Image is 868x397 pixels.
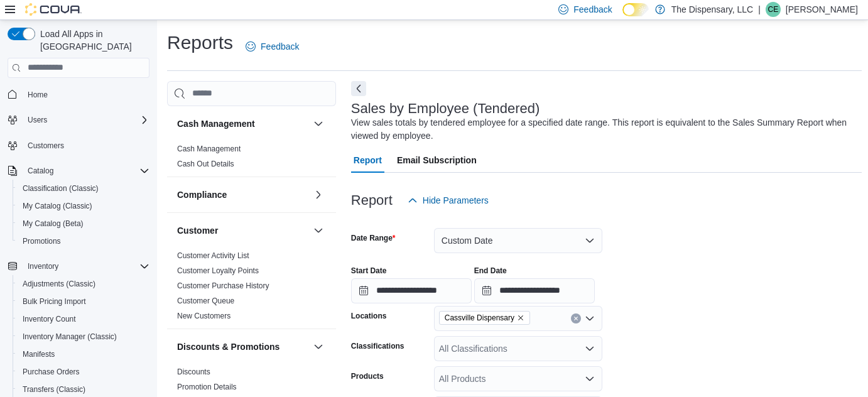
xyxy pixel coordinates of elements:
span: Hide Parameters [423,194,489,207]
span: Inventory Manager (Classic) [18,329,149,344]
h3: Customer [177,224,218,237]
a: Customers [23,138,69,153]
label: Classifications [351,341,404,351]
label: Locations [351,311,387,321]
a: Inventory Count [18,312,81,327]
a: Customer Purchase History [177,281,269,290]
span: Cash Out Details [177,159,234,169]
span: Customer Purchase History [177,281,269,291]
button: Open list of options [585,374,595,384]
span: CE [768,2,779,17]
button: Inventory Manager (Classic) [13,328,155,345]
button: Clear input [571,313,581,324]
h1: Reports [167,30,233,55]
button: Promotions [13,232,155,250]
span: Promotions [23,236,61,246]
span: Inventory [28,261,58,271]
a: Customer Activity List [177,251,249,260]
button: Custom Date [434,228,602,253]
a: Cash Management [177,144,241,153]
button: Bulk Pricing Import [13,293,155,310]
span: Bulk Pricing Import [23,296,86,307]
span: Inventory Manager (Classic) [23,332,117,342]
span: Bulk Pricing Import [18,294,149,309]
span: Customers [23,138,149,153]
a: Manifests [18,347,60,362]
span: My Catalog (Classic) [23,201,92,211]
button: Next [351,81,366,96]
div: Customer [167,248,336,329]
span: Cassville Dispensary [439,311,530,325]
span: Promotions [18,234,149,249]
button: Compliance [311,187,326,202]
button: Users [23,112,52,128]
span: Report [354,148,382,173]
span: Manifests [23,349,55,359]
button: Customer [177,224,308,237]
span: Cash Management [177,144,241,154]
a: Purchase Orders [18,364,85,379]
button: My Catalog (Classic) [13,197,155,215]
span: Customer Queue [177,296,234,306]
h3: Report [351,193,393,208]
h3: Discounts & Promotions [177,340,279,353]
button: Cash Management [177,117,308,130]
span: My Catalog (Beta) [18,216,149,231]
span: Inventory Count [23,314,76,324]
p: The Dispensary, LLC [671,2,753,17]
button: Catalog [3,162,155,180]
button: Inventory Count [13,310,155,328]
span: Cassville Dispensary [445,312,514,324]
div: Cash Management [167,141,336,177]
a: New Customers [177,312,231,320]
a: Discounts [177,367,210,376]
a: Transfers (Classic) [18,382,90,397]
span: Classification (Classic) [23,183,99,193]
a: Promotions [18,234,66,249]
span: Customer Activity List [177,251,249,261]
button: Purchase Orders [13,363,155,381]
button: Discounts & Promotions [177,340,308,353]
label: Start Date [351,266,387,276]
span: Load All Apps in [GEOGRAPHIC_DATA] [35,28,149,53]
span: Manifests [18,347,149,362]
a: Adjustments (Classic) [18,276,100,291]
span: Customers [28,141,64,151]
span: Adjustments (Classic) [18,276,149,291]
h3: Sales by Employee (Tendered) [351,101,540,116]
span: Catalog [23,163,149,178]
button: Catalog [23,163,58,178]
span: Users [23,112,149,128]
span: Adjustments (Classic) [23,279,95,289]
a: Cash Out Details [177,160,234,168]
span: My Catalog (Classic) [18,198,149,214]
span: Feedback [573,3,612,16]
a: My Catalog (Classic) [18,198,97,214]
button: Hide Parameters [403,188,494,213]
input: Press the down key to open a popover containing a calendar. [474,278,595,303]
span: My Catalog (Beta) [23,219,84,229]
button: Inventory [23,259,63,274]
input: Press the down key to open a popover containing a calendar. [351,278,472,303]
button: Customer [311,223,326,238]
span: Inventory [23,259,149,274]
button: Home [3,85,155,104]
a: Bulk Pricing Import [18,294,91,309]
a: Inventory Manager (Classic) [18,329,122,344]
label: Date Range [351,233,396,243]
button: Remove Cassville Dispensary from selection in this group [517,314,524,322]
p: [PERSON_NAME] [786,2,858,17]
button: Users [3,111,155,129]
label: End Date [474,266,507,276]
button: Cash Management [311,116,326,131]
img: Cova [25,3,82,16]
button: Inventory [3,258,155,275]
a: Home [23,87,53,102]
span: Classification (Classic) [18,181,149,196]
button: My Catalog (Beta) [13,215,155,232]
p: | [758,2,761,17]
span: Transfers (Classic) [18,382,149,397]
a: Feedback [241,34,304,59]
span: Promotion Details [177,382,237,392]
